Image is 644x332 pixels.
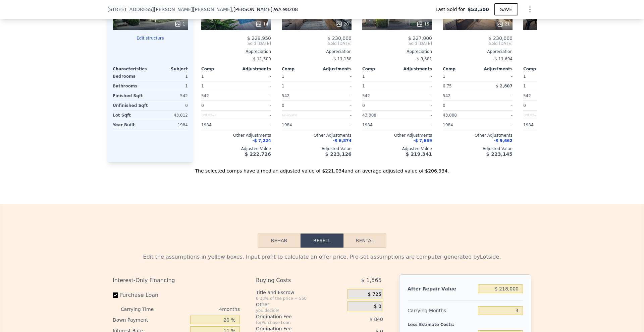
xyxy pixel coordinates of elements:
div: 1984 [282,120,315,130]
span: Last Sold for [435,6,468,13]
div: 0.75 [443,81,476,91]
div: - [318,91,352,101]
span: Sold [DATE] [201,41,271,46]
div: Year Built [113,120,149,130]
div: Unknown [201,111,235,120]
span: 0 [443,103,445,108]
div: Adjusted Value [201,146,271,151]
span: [STREET_ADDRESS][PERSON_NAME][PERSON_NAME] [107,6,232,13]
div: Finished Sqft [113,91,149,101]
div: Carrying Time [121,304,164,315]
div: After Repair Value [408,283,475,295]
div: - [398,72,432,81]
div: - [318,120,352,130]
div: 21 [497,21,510,27]
span: $ 0 [374,304,381,310]
span: 1 [282,74,284,79]
div: Buying Costs [256,274,331,286]
button: SAVE [494,3,518,15]
div: - [398,81,432,91]
div: 1984 [523,120,557,130]
div: Unknown [282,111,315,120]
button: Rehab [258,234,301,248]
div: - [318,111,352,120]
span: 542 [443,93,450,98]
div: Title and Escrow [256,289,345,296]
div: Carrying Months [408,305,475,317]
div: - [318,72,352,81]
div: - [398,111,432,120]
span: 0 [362,103,365,108]
span: -$ 7,224 [253,138,271,143]
div: - [398,120,432,130]
div: Appreciation [523,49,593,54]
div: - [479,91,513,101]
div: - [237,72,271,81]
span: $ 725 [368,291,381,297]
div: 1984 [152,120,188,130]
div: Other Adjustments [362,133,432,138]
span: 542 [282,93,289,98]
div: 1984 [362,120,396,130]
div: 15 [416,21,429,27]
div: 4 months [167,304,240,315]
span: $ 230,000 [489,36,513,41]
div: Other [256,301,345,308]
span: 0 [282,103,284,108]
div: - [237,81,271,91]
div: Comp [443,66,478,72]
span: Sold [DATE] [523,41,593,46]
div: - [318,81,352,91]
span: -$ 7,659 [414,138,432,143]
div: - [237,111,271,120]
div: for Purchase Loan [256,320,331,325]
div: Other Adjustments [443,133,513,138]
div: Origination Fee [256,325,331,332]
button: Show Options [523,3,537,16]
div: 1 [174,21,185,27]
div: 1 [152,72,188,81]
span: $ 219,341 [406,151,432,157]
div: 1 [152,81,188,91]
div: 20 [336,21,349,27]
span: $52,500 [468,6,489,13]
div: Adjusted Value [443,146,513,151]
div: Unknown [523,111,557,120]
span: 542 [523,93,531,98]
div: Characteristics [113,66,150,72]
div: - [479,120,513,130]
span: 0 [523,103,526,108]
div: - [398,101,432,110]
div: Other Adjustments [523,133,593,138]
div: 0 [152,101,188,110]
span: $ 222,726 [245,151,271,157]
span: -$ 11,694 [493,57,513,61]
span: 1 [523,74,526,79]
span: $ 840 [370,317,383,322]
div: Appreciation [362,49,432,54]
div: Other Adjustments [201,133,271,138]
div: 1984 [443,120,476,130]
div: Origination Fee [256,313,331,320]
span: $ 230,000 [328,36,352,41]
label: Purchase Loan [113,289,187,301]
div: 1 [201,81,235,91]
div: Adjusted Value [362,146,432,151]
div: 1 [523,81,557,91]
span: -$ 11,158 [332,57,352,61]
span: 43,008 [362,113,376,118]
span: $ 229,950 [247,36,271,41]
button: Edit structure [113,36,188,41]
span: -$ 9,681 [415,57,432,61]
div: - [318,101,352,110]
span: 43,008 [443,113,457,118]
span: $ 223,126 [325,151,352,157]
div: - [237,91,271,101]
button: Resell [301,234,343,248]
span: $ 2,807 [496,84,513,88]
div: Appreciation [201,49,271,54]
div: 1984 [201,120,235,130]
div: 0.33% of the price + 550 [256,296,345,301]
span: 0 [201,103,204,108]
div: 14 [255,21,268,27]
